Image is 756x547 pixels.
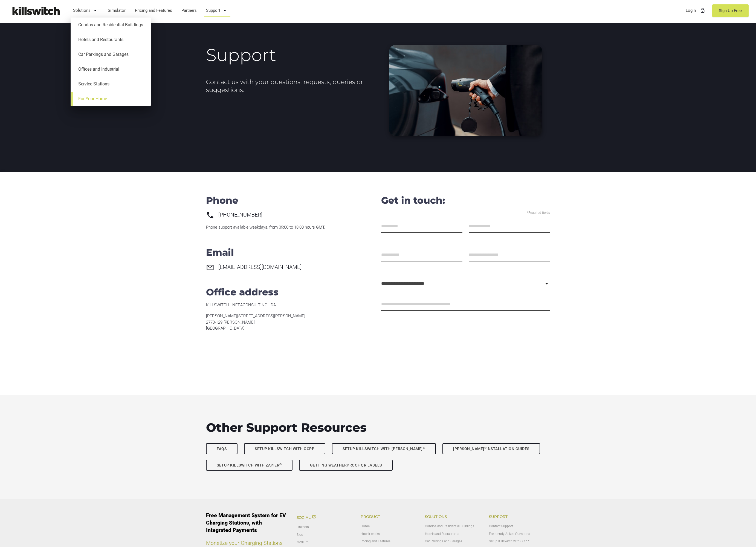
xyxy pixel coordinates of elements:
p: [EMAIL_ADDRESS][DOMAIN_NAME] [206,263,375,271]
a: For Your Home [73,91,148,106]
a: Getting Weatherproof QR Labels [299,460,393,471]
h2: Contact us with your questions, requests, queries or suggestions. [206,78,375,94]
h3: Other Support Resources [206,421,550,435]
a: Partners [179,3,199,18]
a: Simulator [105,3,128,18]
a: FAQs [206,443,237,454]
a: Support [204,3,231,18]
sup: ® [423,446,425,450]
i: open_in_new [312,515,316,519]
a: Condos and Residential Buildings [425,524,474,528]
a: Solutions [71,3,101,18]
p: [PHONE_NUMBER] [206,211,375,218]
iframe: reCAPTCHA [381,324,464,346]
h5: Support [489,515,547,519]
a: Home [361,524,370,528]
a: Condos and Residential Buildings [73,18,148,32]
a: Service Stations [73,77,148,91]
h4: Get in touch: [381,195,550,206]
a: LinkedIn [297,525,309,529]
i: arrow_drop_down [222,4,228,17]
a: Blog [297,533,303,537]
p: KILLSWITCH | NEEACONSULTING LDA [206,301,375,309]
sup: ® [484,446,487,450]
i: arrow_drop_down [92,4,99,17]
a: Medium [297,540,309,544]
a: Setup Killswitch with [PERSON_NAME]® [332,443,436,454]
a: How it works [361,532,380,536]
p: Free Management System for EV Charging Stations, with Integrated Payments [206,512,288,534]
a: Car Parkings and Garages [425,539,462,543]
h5: Product [361,515,419,519]
a: Setup Killswitch with Zapier® [206,460,293,471]
h4: Office address [206,287,375,298]
a: Setup Killswitch with OCPP [244,443,325,454]
h1: Support [206,45,375,64]
a: Loginlock_outline [683,3,708,18]
a: Offices and Industrial [73,62,148,77]
a: Pricing and Features [132,3,175,18]
h4: Phone [206,195,375,206]
i: phone [206,211,214,219]
h4: Email [206,247,375,258]
a: Car Parkings and Garages [73,47,148,62]
a: Setup Killswitch with OCPP [489,539,529,543]
a: Contact Support [489,524,513,528]
i: mail_outline [206,263,214,272]
a: Sign Up Free [712,4,749,17]
a: Hotels and Restaurants [425,532,459,536]
a: Frequently Asked Questions [489,532,530,536]
i: lock_outline [700,4,705,17]
p: Phone support available weekdays, from 09:00 to 18:00 hours GMT. [206,224,375,231]
h5: Social [297,515,355,520]
a: Pricing and Features [361,539,390,543]
a: [PERSON_NAME]®Installation Guides [442,443,540,454]
h5: Solutions [425,515,483,519]
a: Hotels and Restaurants [73,32,148,47]
label: *Required fields [527,211,550,215]
img: EV Charging [389,45,542,136]
sup: ® [279,462,282,466]
img: Killswitch [8,4,63,18]
p: [PERSON_NAME][STREET_ADDRESS][PERSON_NAME] 2770-129 [PERSON_NAME] [GEOGRAPHIC_DATA] [206,313,375,332]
